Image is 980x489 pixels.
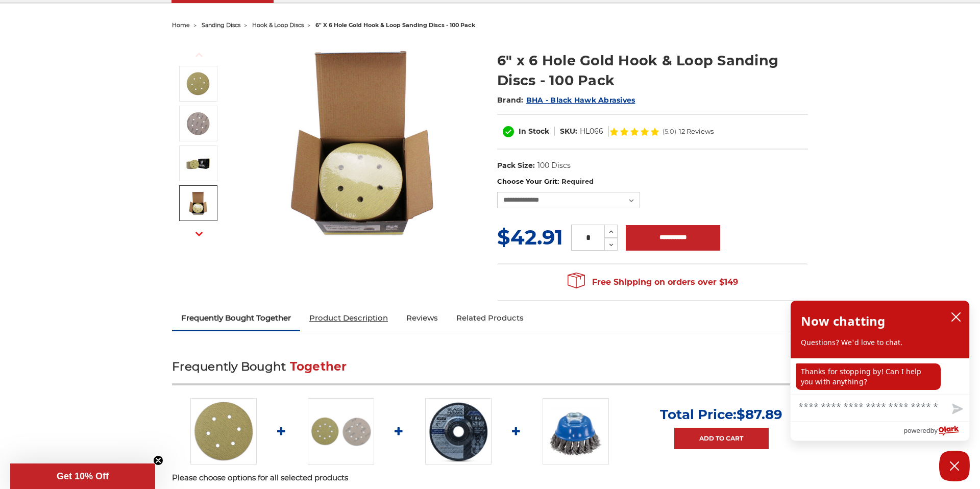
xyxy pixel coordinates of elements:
[939,451,970,481] button: Close Chatbox
[948,309,964,325] button: close chatbox
[801,311,885,331] h2: Now chatting
[796,363,941,390] p: Thanks for stopping by! Can I help you with anything?
[497,160,535,171] dt: Pack Size:
[930,424,938,437] span: by
[190,398,257,464] img: 6 inch hook & loop disc 6 VAC Hole
[252,21,304,29] a: hook & loop discs
[497,95,524,105] span: Brand:
[561,177,594,185] small: Required
[260,40,464,244] img: 6 inch hook & loop disc 6 VAC Hole
[202,21,240,29] a: sanding discs
[674,428,769,449] a: Add to Cart
[172,472,808,484] p: Please choose options for all selected products
[315,21,475,29] span: 6" x 6 hole gold hook & loop sanding discs - 100 pack
[560,126,577,137] dt: SKU:
[290,359,347,374] span: Together
[497,51,808,90] h1: 6" x 6 Hole Gold Hook & Loop Sanding Discs - 100 Pack
[497,225,563,250] span: $42.91
[153,455,163,466] button: Close teaser
[801,337,959,348] p: Questions? We'd love to chat.
[397,307,447,329] a: Reviews
[172,307,300,329] a: Frequently Bought Together
[185,111,211,136] img: velcro backed 6 hole sanding disc
[791,358,969,394] div: chat
[447,307,533,329] a: Related Products
[679,128,714,135] span: 12 Reviews
[519,127,549,136] span: In Stock
[185,151,211,176] img: 6 in x 6 hole sanding disc pack
[737,406,782,423] span: $87.89
[568,272,738,292] span: Free Shipping on orders over $149
[537,160,571,171] dd: 100 Discs
[526,95,635,105] a: BHA - Black Hawk Abrasives
[790,300,970,441] div: olark chatbox
[185,190,211,216] img: 6 inch 6 hole hook and loop sanding disc
[172,359,286,374] span: Frequently Bought
[903,424,930,437] span: powered
[663,128,676,135] span: (5.0)
[187,223,211,245] button: Next
[300,307,397,329] a: Product Description
[903,422,969,441] a: Powered by Olark
[944,398,969,421] button: Send message
[57,471,109,481] span: Get 10% Off
[10,463,155,489] div: Get 10% OffClose teaser
[660,406,782,423] p: Total Price:
[187,44,211,66] button: Previous
[580,126,603,137] dd: HL066
[497,177,808,187] label: Choose Your Grit:
[185,71,211,96] img: 6 inch hook & loop disc 6 VAC Hole
[172,21,190,29] a: home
